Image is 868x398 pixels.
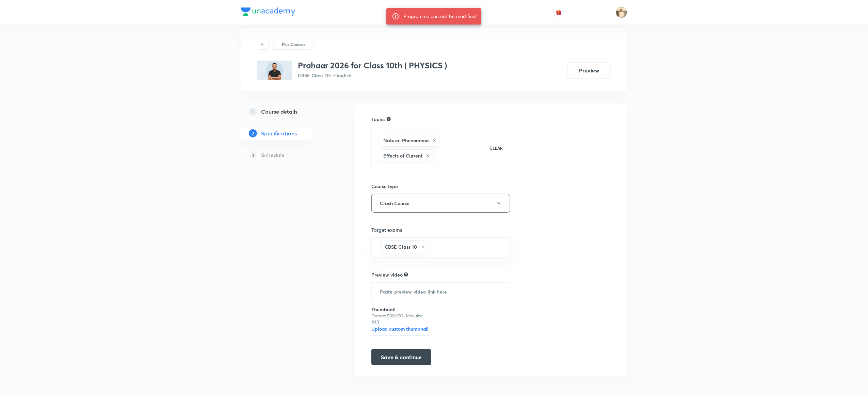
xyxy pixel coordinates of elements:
a: 1Course details [241,105,333,118]
h6: Natural Phenomena [383,137,429,144]
button: Open [506,247,508,248]
div: Explain about your course, what you’ll be teaching, how it will help learners in their preparation [404,271,408,278]
p: Plus Courses [282,41,305,47]
h5: Course details [261,107,298,116]
p: CLEAR [490,145,503,151]
a: Company Logo [241,7,295,17]
h6: Topics [371,116,385,123]
h6: Upload custom thumbnail [371,325,430,335]
h6: Thumbnail [371,306,430,313]
button: Preview [567,62,611,79]
p: 3 [249,151,257,159]
button: avatar [553,7,564,18]
h5: Schedule [261,151,285,159]
h6: Preview video [371,271,403,278]
p: CBSE Class 10 • Hinglish [298,72,447,79]
img: Company Logo [241,7,295,16]
h6: CBSE Class 10 [385,243,417,250]
input: Paste preview video link here [372,283,510,300]
img: avatar [556,9,562,15]
p: 2 [249,129,257,137]
div: Programme can not be modified [403,10,476,22]
h6: Effects of Current [383,152,422,159]
h3: Prahaar 2026 for Class 10th ( PHYSICS ) [298,61,447,70]
button: Save & continue [371,349,431,365]
img: 996D23AD-9FDE-4EC0-9B53-F050FABDCB4D_plus.png [257,61,292,80]
h6: Course type [371,183,510,190]
h6: Target exams [371,226,510,233]
p: 1 [249,107,257,116]
div: Search for topics [387,116,391,122]
p: Format: 500x300 · Max size: 1MB [371,313,430,325]
h5: Specifications [261,129,297,137]
button: Crash Course [371,194,510,213]
img: Chandrakant Deshmukh [616,6,627,18]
